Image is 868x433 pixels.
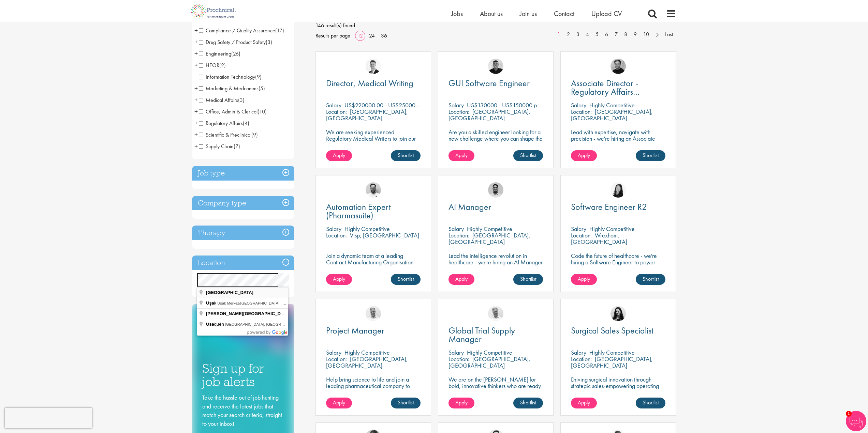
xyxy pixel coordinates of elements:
p: US$220000.00 - US$250000.00 per annum + Highly Competitive Salary [344,101,521,109]
p: Code the future of healthcare - we're hiring a Software Engineer to power innovation and precisio... [571,252,665,278]
span: + [194,37,198,47]
span: Salary [448,101,464,109]
span: Uşa [206,300,214,306]
a: 36 [379,32,389,39]
a: Joshua Bye [488,306,503,321]
span: Automation Expert (Pharmasuite) [326,201,391,221]
a: Shortlist [636,150,665,161]
span: Compliance / Quality Assurance [199,27,284,34]
p: [GEOGRAPHIC_DATA], [GEOGRAPHIC_DATA] [448,355,530,369]
a: 3 [573,31,583,38]
a: Software Engineer R2 [571,203,665,211]
span: Apply [333,275,345,282]
span: (5) [259,85,265,92]
img: Joshua Bye [366,306,381,321]
p: Highly Competitive [467,225,512,233]
span: Location: [326,231,347,239]
h3: Sign up for job alerts [202,362,284,388]
p: Highly Competitive [344,349,390,356]
a: 7 [611,31,621,38]
span: (3) [266,38,272,46]
span: Drug Safety / Product Safety [199,38,266,46]
h3: Location [192,256,294,270]
span: Location: [326,108,347,115]
a: Shortlist [513,150,543,161]
img: George Watson [366,59,381,74]
span: (26) [231,50,240,57]
img: Christian Andersen [488,59,503,74]
span: (9) [251,131,258,138]
a: Apply [571,274,597,285]
span: Salary [448,349,464,356]
span: (17) [275,27,284,34]
p: [GEOGRAPHIC_DATA], [GEOGRAPHIC_DATA] [448,231,530,246]
a: 8 [621,31,631,38]
span: Compliance / Quality Assurance [199,27,275,34]
a: GUI Software Engineer [448,79,543,88]
img: Peter Duvall [610,59,626,74]
span: + [194,95,198,105]
a: 12 [355,32,365,39]
img: Numhom Sudsok [610,182,626,198]
span: Location: [448,108,469,115]
span: Medical Affairs [199,96,238,104]
span: 146 result(s) found [315,20,676,31]
span: Software Engineer R2 [571,201,647,213]
span: Results per page [315,31,350,41]
span: Apply [578,152,590,159]
a: 2 [563,31,573,38]
a: 5 [592,31,602,38]
a: 24 [367,32,377,39]
a: Shortlist [391,274,421,285]
span: Apply [578,275,590,282]
p: [GEOGRAPHIC_DATA], [GEOGRAPHIC_DATA] [571,355,653,369]
a: Shortlist [513,274,543,285]
span: Medical Affairs [199,96,245,104]
span: + [194,83,198,93]
p: Highly Competitive [589,225,635,233]
p: Visp, [GEOGRAPHIC_DATA] [350,231,419,239]
span: Location: [326,355,347,363]
span: Engineering [199,50,231,57]
span: Location: [571,355,592,363]
a: Contact [554,9,574,18]
p: Lead the intelligence revolution in healthcare - we're hiring an AI Manager to transform patient ... [448,252,543,278]
span: (4) [243,120,249,127]
span: HEOR [199,62,226,69]
span: Salary [326,225,341,233]
span: Surgical Sales Specialist [571,325,653,336]
span: Apply [455,152,468,159]
span: (3) [238,96,245,104]
span: Join us [520,9,537,18]
a: 10 [640,31,652,38]
span: 1 [846,411,852,417]
a: 6 [602,31,612,38]
span: + [194,141,198,151]
img: Chatbot [846,411,866,431]
span: Office, Admin & Clerical [199,108,267,115]
p: Help bring science to life and join a leading pharmaceutical company to play a key role in overse... [326,376,421,402]
a: 4 [583,31,592,38]
img: Emile De Beer [366,182,381,198]
span: GUI Software Engineer [448,77,530,89]
span: Regulatory Affairs [199,120,243,127]
img: Indre Stankeviciute [610,306,626,321]
span: AI Manager [448,201,491,213]
span: Supply Chain [199,143,234,150]
h3: Therapy [192,226,294,240]
a: Jobs [451,9,463,18]
a: Shortlist [636,398,665,408]
p: US$130000 - US$150000 per annum [467,101,558,109]
a: Upload CV [591,9,622,18]
a: About us [480,9,503,18]
span: Engineering [199,50,240,57]
span: + [194,129,198,140]
h3: Company type [192,196,294,211]
p: Highly Competitive [344,225,390,233]
a: Shortlist [513,398,543,408]
a: AI Manager [448,203,543,211]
